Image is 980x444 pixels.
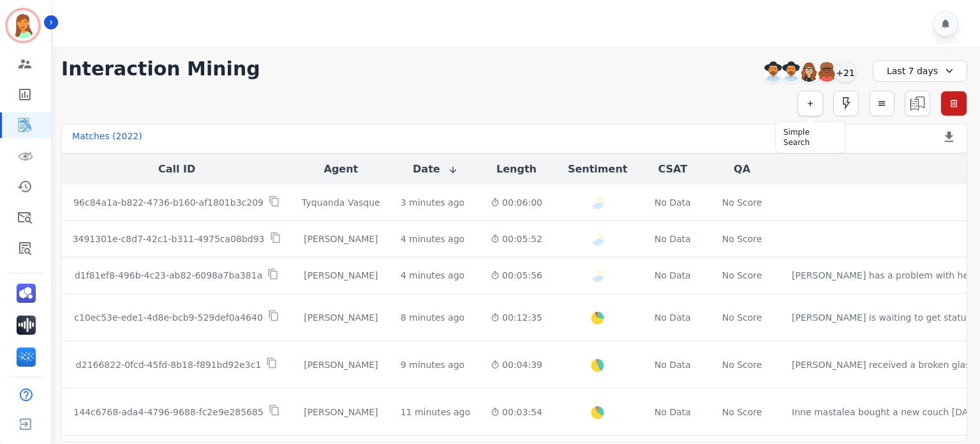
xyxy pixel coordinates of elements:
h1: Interaction Mining [61,57,260,80]
div: Tyquanda Vasque [302,196,380,209]
div: Matches ( 2022 ) [72,130,142,148]
div: No Data [653,406,692,418]
div: [PERSON_NAME] [302,311,380,324]
p: 144c6768-ada4-4796-9688-fc2e9e285685 [73,406,264,418]
p: 3491301e-c8d7-42c1-b311-4975ca08bd93 [73,233,265,245]
div: [PERSON_NAME] [302,233,380,245]
button: Sentiment [568,162,627,177]
div: 00:05:56 [491,269,542,282]
div: No Score [722,233,762,245]
button: Agent [324,162,359,177]
div: [PERSON_NAME] [302,358,380,371]
p: c10ec53e-ede1-4d8e-bcb9-529def0a4640 [74,311,262,324]
div: Simple Search [783,127,837,148]
p: d2166822-0fcd-45fd-8b18-f891bd92e3c1 [76,358,261,371]
div: 00:03:54 [491,406,542,418]
div: 4 minutes ago [401,233,465,245]
button: CSAT [658,162,687,177]
div: No Data [653,196,692,209]
div: 00:04:39 [491,358,542,371]
div: No Data [653,233,692,245]
div: 11 minutes ago [401,406,470,418]
div: 9 minutes ago [401,358,465,371]
div: No Score [722,269,762,282]
button: Date [413,162,458,177]
div: Last 7 days [873,60,967,82]
div: No Score [722,406,762,418]
div: No Data [653,269,692,282]
div: 4 minutes ago [401,269,465,282]
div: +21 [835,61,856,83]
div: No Data [653,358,692,371]
div: [PERSON_NAME] [302,269,380,282]
div: 00:06:00 [491,196,542,209]
div: 00:05:52 [491,233,542,245]
div: No Score [722,358,762,371]
div: No Data [653,311,692,324]
p: d1f81ef8-496b-4c23-ab82-6098a7ba381a [75,269,262,282]
div: No Score [722,311,762,324]
img: Bordered avatar [8,10,38,41]
div: 8 minutes ago [401,311,465,324]
button: Call ID [158,162,195,177]
button: Length [496,162,537,177]
div: 3 minutes ago [401,196,465,209]
button: QA [734,162,750,177]
p: 96c84a1a-b822-4736-b160-af1801b3c209 [73,196,264,209]
div: [PERSON_NAME] [302,406,380,418]
div: No Score [722,196,762,209]
div: 00:12:35 [491,311,542,324]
